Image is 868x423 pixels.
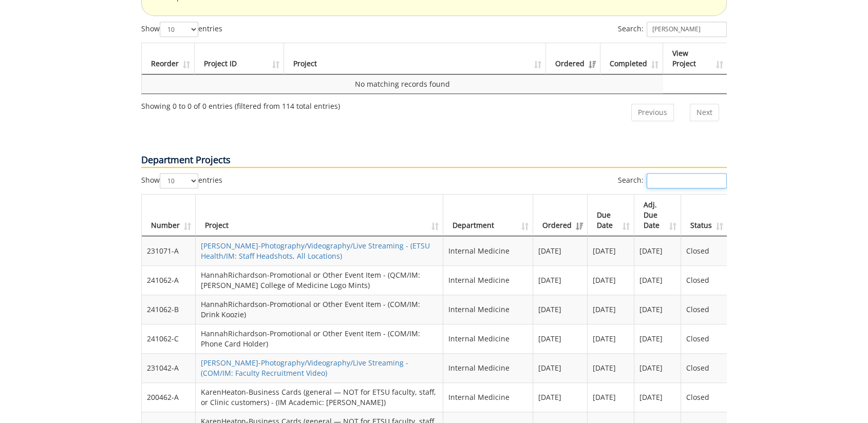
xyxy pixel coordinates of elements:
[284,43,546,74] th: Project: activate to sort column ascending
[142,74,663,93] td: No matching records found
[533,236,588,265] td: [DATE]
[634,382,681,412] td: [DATE]
[142,382,196,412] td: 200462-A
[681,195,727,236] th: Status: activate to sort column ascending
[681,382,727,412] td: Closed
[443,236,533,265] td: Internal Medicine
[634,295,681,324] td: [DATE]
[533,295,588,324] td: [DATE]
[160,173,198,188] select: Showentries
[647,173,727,188] input: Search:
[634,236,681,265] td: [DATE]
[681,353,727,382] td: Closed
[588,324,634,353] td: [DATE]
[141,22,222,37] label: Show entries
[588,295,634,324] td: [DATE]
[618,173,727,188] label: Search:
[631,104,674,121] a: Previous
[196,324,443,353] td: HannahRichardson-Promotional or Other Event Item - (COM/IM: Phone Card Holder)
[195,43,284,74] th: Project ID: activate to sort column ascending
[588,265,634,295] td: [DATE]
[201,358,408,378] a: [PERSON_NAME]-Photography/Videography/Live Streaming - (COM/IM: Faculty Recruitment Video)
[196,382,443,412] td: KarenHeaton-Business Cards (general — NOT for ETSU faculty, staff, or Clinic customers) - (IM Aca...
[142,295,196,324] td: 241062-B
[443,265,533,295] td: Internal Medicine
[160,22,198,37] select: Showentries
[141,97,340,111] div: Showing 0 to 0 of 0 entries (filtered from 114 total entries)
[681,324,727,353] td: Closed
[142,353,196,382] td: 231042-A
[142,43,195,74] th: Reorder: activate to sort column ascending
[443,195,533,236] th: Department: activate to sort column ascending
[196,295,443,324] td: HannahRichardson-Promotional or Other Event Item - (COM/IM: Drink Koozie)
[196,265,443,295] td: HannahRichardson-Promotional or Other Event Item - (QCM/IM: [PERSON_NAME] College of Medicine Log...
[588,353,634,382] td: [DATE]
[443,353,533,382] td: Internal Medicine
[634,324,681,353] td: [DATE]
[142,324,196,353] td: 241062-C
[141,153,727,168] p: Department Projects
[201,241,430,261] a: [PERSON_NAME]-Photography/Videography/Live Streaming - (ETSU Health/IM: Staff Headshots, All Loca...
[533,265,588,295] td: [DATE]
[533,382,588,412] td: [DATE]
[142,195,196,236] th: Number: activate to sort column ascending
[647,22,727,37] input: Search:
[681,295,727,324] td: Closed
[634,195,681,236] th: Adj. Due Date: activate to sort column ascending
[618,22,727,37] label: Search:
[588,382,634,412] td: [DATE]
[142,236,196,265] td: 231071-A
[546,43,600,74] th: Ordered: activate to sort column ascending
[142,265,196,295] td: 241062-A
[141,173,222,188] label: Show entries
[196,195,443,236] th: Project: activate to sort column ascending
[443,295,533,324] td: Internal Medicine
[443,324,533,353] td: Internal Medicine
[600,43,663,74] th: Completed: activate to sort column ascending
[533,324,588,353] td: [DATE]
[588,236,634,265] td: [DATE]
[533,353,588,382] td: [DATE]
[533,195,588,236] th: Ordered: activate to sort column ascending
[681,236,727,265] td: Closed
[663,43,727,74] th: View Project: activate to sort column ascending
[443,382,533,412] td: Internal Medicine
[634,265,681,295] td: [DATE]
[588,195,634,236] th: Due Date: activate to sort column ascending
[681,265,727,295] td: Closed
[690,104,719,121] a: Next
[634,353,681,382] td: [DATE]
